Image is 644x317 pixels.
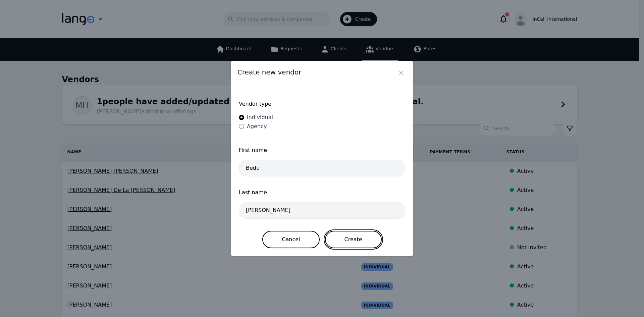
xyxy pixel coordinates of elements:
label: Vendor type [239,100,405,108]
input: Individual [239,115,244,120]
input: Agency [239,124,244,129]
input: Enter first name [239,160,405,176]
span: Individual [247,114,273,120]
input: Enter last name [239,202,405,219]
span: Agency [247,123,267,129]
button: Create [325,231,382,248]
span: Create new vendor [237,67,301,77]
span: Last name [239,189,405,197]
span: First name [239,146,405,154]
button: Cancel [262,231,319,248]
button: Close [396,67,407,78]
